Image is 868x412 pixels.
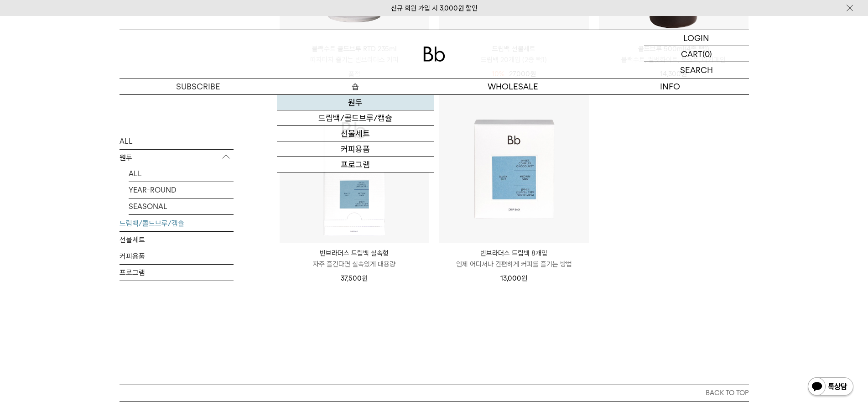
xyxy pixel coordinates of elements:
p: WHOLESALE [434,78,592,94]
img: 로고 [423,47,445,62]
img: 빈브라더스 드립백 8개입 [439,94,589,243]
a: ALL [129,165,234,181]
a: YEAR-ROUND [129,182,234,198]
a: 숍 [277,78,434,94]
a: 커피용품 [120,248,234,264]
a: 프로그램 [277,157,434,172]
a: SUBSCRIBE [120,78,277,94]
span: 원 [521,274,527,282]
a: 빈브라더스 드립백 8개입 언제 어디서나 간편하게 커피를 즐기는 방법 [439,248,589,270]
a: 프로그램 [120,264,234,280]
a: 드립백/콜드브루/캡슐 [277,110,434,126]
button: BACK TO TOP [120,385,749,401]
img: 카카오톡 채널 1:1 채팅 버튼 [807,376,854,398]
a: ALL [120,133,234,149]
a: 원두 [277,95,434,110]
p: 원두 [120,149,234,166]
a: 빈브라더스 드립백 실속형 자주 즐긴다면 실속있게 대용량 [280,248,429,270]
p: 언제 어디서나 간편하게 커피를 즐기는 방법 [439,259,589,270]
p: 빈브라더스 드립백 8개입 [439,248,589,259]
a: 선물세트 [120,231,234,247]
a: 신규 회원 가입 시 3,000원 할인 [391,4,478,12]
a: 커피용품 [277,141,434,157]
a: CART (0) [644,46,749,62]
p: LOGIN [683,30,709,46]
span: 37,500 [341,274,368,282]
p: (0) [702,46,712,62]
p: INFO [592,78,749,94]
a: 선물세트 [277,126,434,141]
span: 13,000 [500,274,527,282]
p: 자주 즐긴다면 실속있게 대용량 [280,259,429,270]
a: 드립백/콜드브루/캡슐 [120,215,234,231]
p: 빈브라더스 드립백 실속형 [280,248,429,259]
a: SEASONAL [129,198,234,214]
a: LOGIN [644,30,749,46]
p: SEARCH [680,62,713,78]
p: CART [681,46,702,62]
span: 원 [362,274,368,282]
